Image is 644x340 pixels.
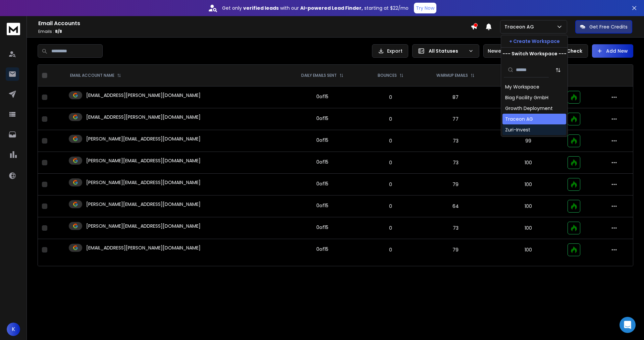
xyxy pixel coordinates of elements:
strong: AI-powered Lead Finder, [300,5,363,11]
div: My Workspace [505,83,539,90]
p: Get Free Credits [589,23,628,30]
td: 99 [493,130,563,152]
div: Growth Deployment [505,105,553,112]
p: [EMAIL_ADDRESS][PERSON_NAME][DOMAIN_NAME] [86,244,201,251]
td: 100 [493,174,563,195]
div: Biag Facility GmbH [505,94,548,101]
p: --- Switch Workspace --- [502,50,567,57]
img: logo [7,23,20,35]
button: Get Free Credits [575,20,632,34]
div: 0 of 15 [316,159,328,165]
div: Zuri-Invest [505,126,530,133]
button: + Create Workspace [501,35,568,47]
p: 0 [367,159,414,166]
p: 0 [367,246,414,253]
div: Open Intercom Messenger [620,317,636,333]
div: 0 of 15 [316,115,328,122]
td: 73 [418,152,493,174]
p: + Create Workspace [509,38,560,45]
p: 0 [367,203,414,210]
p: 0 [367,181,414,188]
p: [PERSON_NAME][EMAIL_ADDRESS][DOMAIN_NAME] [86,201,201,208]
p: All Statuses [429,48,466,54]
strong: verified leads [243,5,279,11]
p: 0 [367,225,414,231]
p: [PERSON_NAME][EMAIL_ADDRESS][DOMAIN_NAME] [86,157,201,164]
td: 77 [418,108,493,130]
p: 0 [367,116,414,122]
td: 100 [493,217,563,239]
div: 0 of 15 [316,180,328,187]
p: WARMUP EMAILS [436,73,468,78]
td: 73 [418,130,493,152]
p: [PERSON_NAME][EMAIL_ADDRESS][DOMAIN_NAME] [86,135,201,142]
div: 0 of 15 [316,202,328,209]
button: Sort by Sort A-Z [551,63,565,77]
td: 87 [418,87,493,108]
p: Emails : [38,29,471,34]
p: 0 [367,137,414,144]
button: K [7,323,20,336]
p: [PERSON_NAME][EMAIL_ADDRESS][DOMAIN_NAME] [86,223,201,229]
div: EMAIL ACCOUNT NAME [70,73,121,78]
td: 73 [418,217,493,239]
p: Try Now [416,5,434,11]
button: Export [372,44,408,58]
p: [PERSON_NAME][EMAIL_ADDRESS][DOMAIN_NAME] [86,179,201,186]
div: 0 of 15 [316,224,328,231]
button: Newest [483,44,527,58]
button: Try Now [414,3,436,13]
div: 0 of 15 [316,246,328,252]
p: DAILY EMAILS SENT [301,73,337,78]
td: 79 [418,239,493,261]
div: 0 of 15 [316,137,328,144]
td: 100 [493,195,563,217]
p: 0 [367,94,414,101]
p: [EMAIL_ADDRESS][PERSON_NAME][DOMAIN_NAME] [86,92,201,99]
td: 64 [418,195,493,217]
h1: Email Accounts [38,19,471,27]
div: Traceon AG [505,116,533,122]
div: 0 of 15 [316,93,328,100]
p: Get only with our starting at $22/mo [222,5,409,11]
td: 100 [493,108,563,130]
span: 8 / 8 [55,29,62,34]
td: 100 [493,152,563,174]
td: 79 [418,174,493,195]
p: BOUNCES [378,73,397,78]
td: 100 [493,87,563,108]
p: Traceon AG [504,23,537,30]
td: 100 [493,239,563,261]
p: [EMAIL_ADDRESS][PERSON_NAME][DOMAIN_NAME] [86,114,201,120]
button: Add New [592,44,633,58]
